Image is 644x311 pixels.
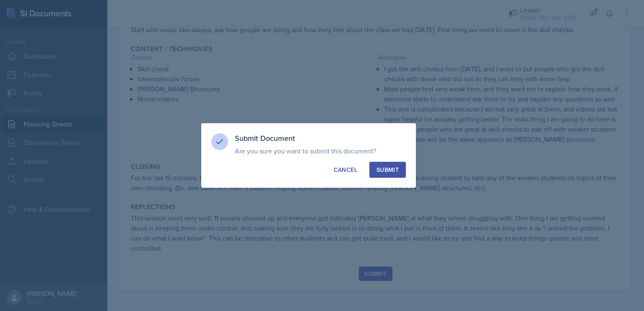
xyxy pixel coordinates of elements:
[327,162,364,178] button: Cancel
[369,162,406,178] button: Submit
[334,166,357,174] div: Cancel
[377,166,399,174] div: Submit
[235,147,406,155] p: Are you sure you want to submit this document?
[235,133,406,143] h3: Submit Document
